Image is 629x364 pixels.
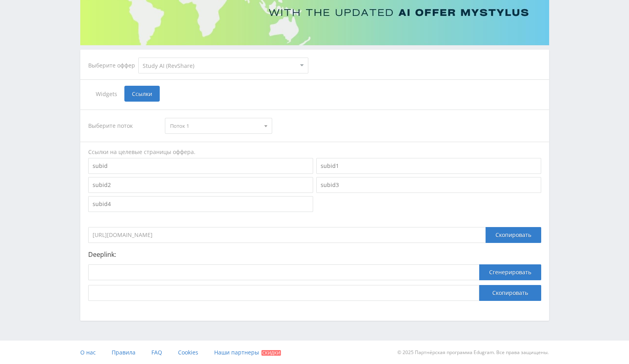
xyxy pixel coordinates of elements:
span: Поток 1 [170,118,260,133]
span: Скидки [261,350,281,356]
p: Deeplink: [88,251,541,258]
button: Скопировать [479,285,541,301]
span: О нас [80,349,96,356]
input: subid [88,158,313,174]
button: Сгенерировать [479,264,541,280]
div: Выберите оффер [88,62,138,69]
span: Widgets [88,86,124,102]
span: Ссылки [124,86,160,102]
span: Cookies [178,349,198,356]
div: Ссылки на целевые страницы оффера. [88,148,541,156]
input: subid2 [88,177,313,193]
span: FAQ [151,349,162,356]
input: subid4 [88,196,313,212]
div: Выберите поток [88,118,157,134]
div: Скопировать [486,227,541,243]
input: subid1 [316,158,541,174]
input: subid3 [316,177,541,193]
span: Наши партнеры [214,349,259,356]
span: Правила [112,349,135,356]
